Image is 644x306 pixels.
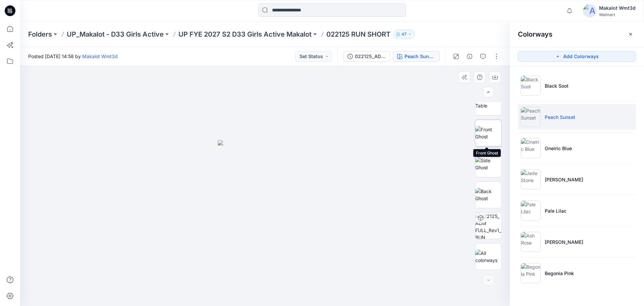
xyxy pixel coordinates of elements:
[545,82,569,89] p: Black Soot
[343,51,390,62] button: 022125_ADM FULL_Rev1_RUN SHORT
[401,31,407,38] p: 47
[599,12,636,17] div: Walmart
[521,232,541,252] img: Ash Rose
[545,176,583,183] p: [PERSON_NAME]
[521,201,541,221] img: Pale Lilac
[518,30,552,38] h2: Colorways
[521,76,541,96] img: Black Soot
[475,188,501,202] img: Back Ghost
[545,114,575,121] p: Peach Sunset
[405,53,435,60] div: Peach Sunset
[326,30,390,39] p: 022125 RUN SHORT
[475,157,501,171] img: Side Ghost
[475,250,501,264] img: All colorways
[28,53,118,60] span: Posted [DATE] 14:58 by
[464,51,475,62] button: Details
[599,4,636,12] div: Makalot Wmt3d
[393,30,415,39] button: 47
[518,51,636,62] button: Add Colorways
[178,30,312,39] a: UP FYE 2027 S2 D33 Girls Active Makalot
[475,95,501,109] img: Turn Table
[393,51,440,62] button: Peach Sunset
[521,138,541,158] img: Oneiric Blue
[545,270,574,277] p: Begonia Pink
[583,4,596,17] img: avatar
[82,53,118,59] a: Makalot Wmt3d
[545,238,583,246] p: [PERSON_NAME]
[521,107,541,127] img: Peach Sunset
[355,53,386,60] div: 022125_ADM FULL_Rev1_RUN SHORT
[545,145,572,152] p: Oneiric Blue
[475,126,501,140] img: Front Ghost
[475,213,501,239] img: 022125_ADM FULL_Rev1_RUN SHORT Peach Sunset
[521,169,541,189] img: Jade Stone
[28,30,52,39] a: Folders
[545,207,567,214] p: Pale Lilac
[521,263,541,283] img: Begonia Pink
[67,30,164,39] a: UP_Makalot - D33 Girls Active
